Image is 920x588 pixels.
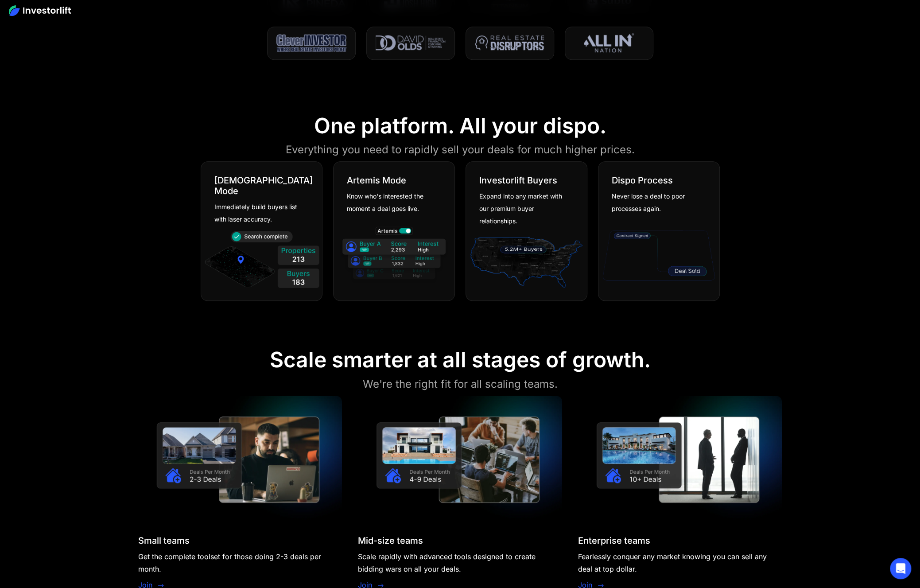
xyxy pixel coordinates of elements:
[578,550,782,575] div: Fearlessly conquer any market knowing you can sell any deal at top dollar.
[612,190,699,215] div: Never lose a deal to poor processes again.
[214,175,313,196] div: [DEMOGRAPHIC_DATA] Mode
[286,142,635,158] div: Everything you need to rapidly sell your deals for much higher prices.
[347,190,435,215] div: Know who's interested the moment a deal goes live.
[479,190,567,227] div: Expand into any market with our premium buyer relationships.
[138,550,342,575] div: Get the complete toolset for those doing 2-3 deals per month.
[358,535,423,546] div: Mid-size teams
[347,175,406,186] div: Artemis Mode
[363,376,558,392] div: We're the right fit for all scaling teams.
[138,535,190,546] div: Small teams
[578,535,650,546] div: Enterprise teams
[612,175,673,186] div: Dispo Process
[479,175,557,186] div: Investorlift Buyers
[358,550,562,575] div: Scale rapidly with advanced tools designed to create bidding wars on all your deals.
[890,558,911,579] div: Open Intercom Messenger
[270,347,651,373] div: Scale smarter at all stages of growth.
[314,113,606,139] div: One platform. All your dispo.
[214,201,302,226] div: Immediately build buyers list with laser accuracy.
